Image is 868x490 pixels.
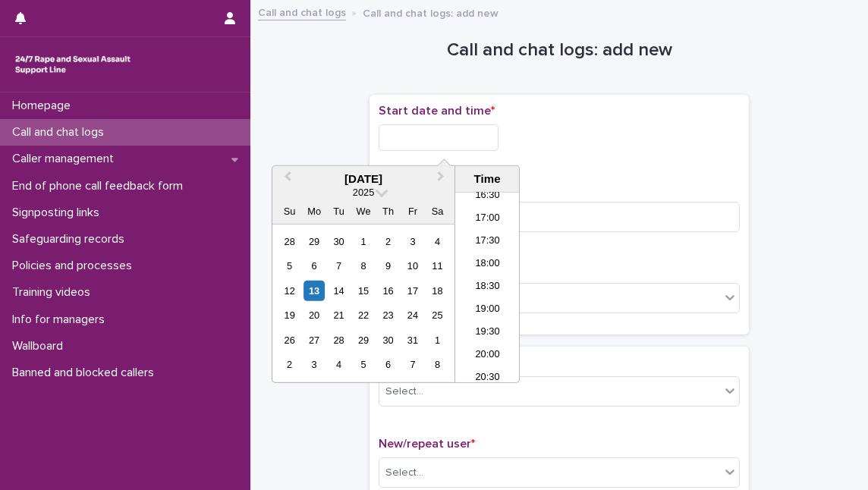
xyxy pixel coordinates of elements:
p: Caller management [6,152,126,166]
div: Choose Friday, October 17th, 2025 [402,281,423,301]
p: Training videos [6,285,102,300]
li: 18:00 [455,253,520,276]
div: Choose Thursday, October 16th, 2025 [378,281,398,301]
div: Choose Saturday, October 4th, 2025 [427,231,448,252]
li: 20:00 [455,344,520,367]
div: Choose Monday, November 3rd, 2025 [304,354,325,375]
div: Choose Sunday, September 28th, 2025 [279,231,300,252]
li: 20:30 [455,367,520,390]
p: Info for managers [6,313,117,327]
div: Choose Thursday, October 9th, 2025 [378,256,398,276]
div: Mo [304,201,325,221]
div: month 2025-10 [277,229,449,377]
div: Choose Saturday, November 8th, 2025 [427,354,448,375]
div: Choose Sunday, October 26th, 2025 [279,330,300,350]
div: Choose Friday, November 7th, 2025 [402,354,423,375]
p: Call and chat logs [6,125,116,140]
div: Time [459,172,515,186]
div: Choose Sunday, November 2nd, 2025 [279,354,300,375]
div: [DATE] [272,172,454,186]
div: Choose Monday, September 29th, 2025 [304,231,325,252]
div: Choose Sunday, October 19th, 2025 [279,305,300,325]
div: Choose Sunday, October 12th, 2025 [279,281,300,301]
div: Fr [402,201,423,221]
div: Choose Wednesday, October 1st, 2025 [353,231,373,252]
div: Sa [427,201,448,221]
div: Th [378,201,398,221]
div: Choose Tuesday, September 30th, 2025 [329,231,349,252]
div: Choose Friday, October 24th, 2025 [402,305,423,325]
a: Call and chat logs [258,3,346,20]
span: 2025 [353,187,374,198]
div: Choose Friday, October 31st, 2025 [402,330,423,350]
li: 18:30 [455,276,520,299]
div: Choose Wednesday, October 8th, 2025 [353,256,373,276]
span: New/repeat user [379,438,475,450]
div: Choose Monday, October 27th, 2025 [304,330,325,350]
div: We [353,201,373,221]
div: Choose Friday, October 3rd, 2025 [402,231,423,252]
h1: Call and chat logs: add new [370,39,749,61]
div: Choose Saturday, November 1st, 2025 [427,330,448,350]
div: Choose Thursday, October 23rd, 2025 [378,305,398,325]
li: 16:30 [455,185,520,208]
div: Choose Saturday, October 25th, 2025 [427,305,448,325]
p: End of phone call feedback form [6,179,195,193]
div: Choose Tuesday, October 28th, 2025 [329,330,349,350]
span: Start date and time [379,105,495,117]
div: Select... [385,465,423,481]
div: Choose Monday, October 13th, 2025 [304,281,325,301]
p: Banned and blocked callers [6,366,166,380]
div: Choose Tuesday, October 7th, 2025 [329,256,349,276]
div: Choose Wednesday, November 5th, 2025 [353,354,373,375]
div: Choose Thursday, October 30th, 2025 [378,330,398,350]
p: Call and chat logs: add new [363,4,498,20]
div: Choose Tuesday, October 14th, 2025 [329,281,349,301]
li: 17:30 [455,231,520,253]
div: Choose Wednesday, October 22nd, 2025 [353,305,373,325]
img: rhQMoQhaT3yELyF149Cw [12,49,134,80]
div: Choose Thursday, October 2nd, 2025 [378,231,398,252]
div: Su [279,201,300,221]
p: Safeguarding records [6,232,137,247]
p: Wallboard [6,339,75,353]
div: Choose Sunday, October 5th, 2025 [279,256,300,276]
li: 17:00 [455,208,520,231]
div: Select... [385,384,423,400]
div: Choose Tuesday, November 4th, 2025 [329,354,349,375]
button: Next Month [430,168,454,192]
li: 19:00 [455,299,520,322]
div: Choose Monday, October 20th, 2025 [304,305,325,325]
div: Choose Saturday, October 18th, 2025 [427,281,448,301]
p: Signposting links [6,206,112,220]
div: Choose Tuesday, October 21st, 2025 [329,305,349,325]
div: Choose Wednesday, October 29th, 2025 [353,330,373,350]
div: Choose Friday, October 10th, 2025 [402,256,423,276]
p: Policies and processes [6,259,144,273]
div: Choose Thursday, November 6th, 2025 [378,354,398,375]
p: Homepage [6,99,83,113]
div: Choose Monday, October 6th, 2025 [304,256,325,276]
button: Previous Month [274,168,298,192]
div: Choose Wednesday, October 15th, 2025 [353,281,373,301]
div: Choose Saturday, October 11th, 2025 [427,256,448,276]
div: Tu [329,201,349,221]
li: 19:30 [455,322,520,344]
